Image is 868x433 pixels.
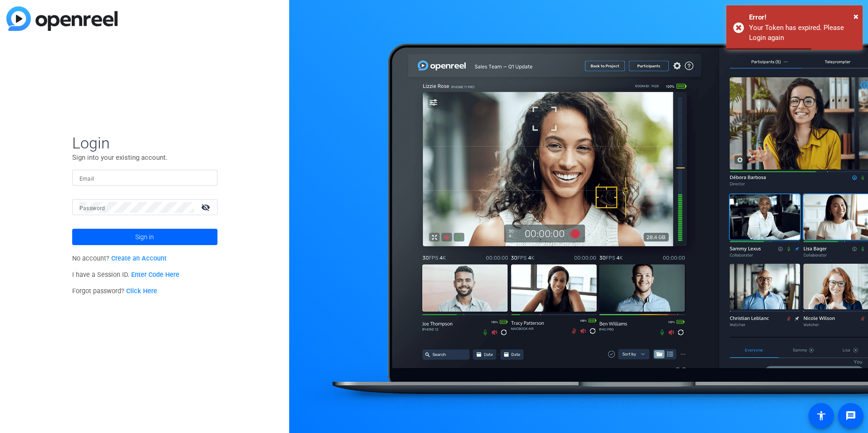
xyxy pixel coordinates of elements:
[72,255,167,262] span: No account?
[749,23,856,43] div: Your Token has expired. Please Login again
[6,6,118,31] img: blue-gradient.svg
[72,153,217,162] p: Sign into your existing account.
[72,133,217,153] span: Login
[72,271,180,279] span: I have a Session ID.
[853,10,858,23] button: Close
[131,271,179,279] a: Enter Code Here
[72,229,217,245] button: Sign in
[79,176,94,182] mat-label: Email
[79,172,210,183] input: Enter Email Address
[126,287,157,295] a: Click Here
[853,11,858,22] span: ×
[79,205,105,212] mat-label: Password
[749,12,856,23] div: Error!
[72,287,158,295] span: Forgot password?
[196,201,217,214] mat-icon: visibility_off
[111,255,167,262] a: Create an Account
[845,410,856,421] mat-icon: message
[135,226,154,248] span: Sign in
[816,410,827,421] mat-icon: accessibility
